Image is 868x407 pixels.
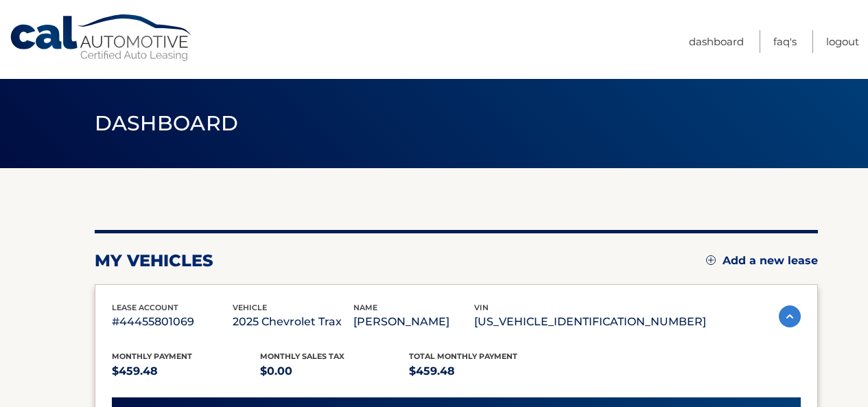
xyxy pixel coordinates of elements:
[112,303,178,312] span: lease account
[706,255,716,265] img: add.svg
[474,312,706,332] p: [US_VEHICLE_IDENTIFICATION_NUMBER]
[112,351,192,361] span: Monthly Payment
[474,303,489,312] span: vin
[773,30,797,53] a: FAQ's
[409,351,517,361] span: Total Monthly Payment
[409,362,558,381] p: $459.48
[233,303,267,312] span: vehicle
[353,312,474,332] p: [PERSON_NAME]
[233,312,353,332] p: 2025 Chevrolet Trax
[689,30,744,53] a: Dashboard
[779,305,801,327] img: accordion-active.svg
[353,303,377,312] span: name
[826,30,859,53] a: Logout
[260,362,409,381] p: $0.00
[9,14,194,62] a: Cal Automotive
[112,362,261,381] p: $459.48
[260,351,344,361] span: Monthly sales Tax
[706,254,818,268] a: Add a new lease
[112,312,233,332] p: #44455801069
[95,251,213,271] h2: my vehicles
[95,111,239,136] span: Dashboard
